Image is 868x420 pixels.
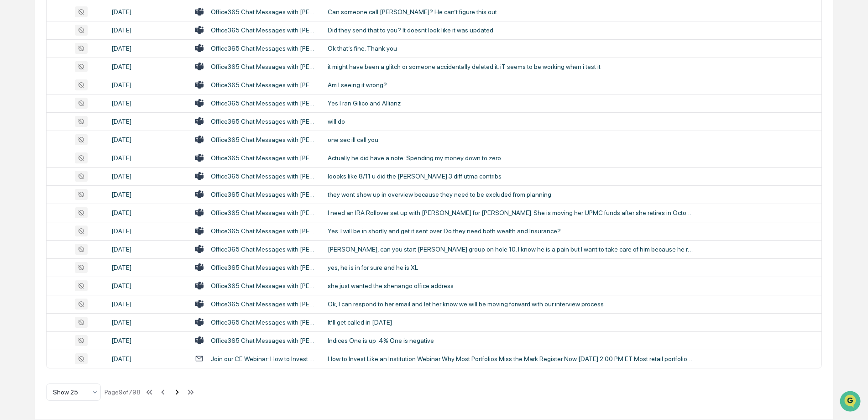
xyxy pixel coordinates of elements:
a: 🔎Data Lookup [5,129,61,145]
div: Office365 Chat Messages with [PERSON_NAME], [PERSON_NAME], CFA® on [DATE] [211,136,317,143]
div: [DATE] [111,63,184,70]
div: Office365 Chat Messages with [PERSON_NAME], CRPC™, AIF®, [PERSON_NAME], CRPC™, [PERSON_NAME], CPA... [211,227,317,235]
div: Can someone call [PERSON_NAME]? He can’t figure this out [328,8,693,16]
div: Office365 Chat Messages with [PERSON_NAME], CFA®, [PERSON_NAME], CRPC™, [PERSON_NAME], [PERSON_NA... [211,209,317,216]
div: [DATE] [111,282,184,289]
div: will do [328,118,693,125]
div: Office365 Chat Messages with [PERSON_NAME], CRPC™, [PERSON_NAME] on [DATE] [211,191,317,198]
div: she just wanted the shenango office address [328,282,693,289]
div: Office365 Chat Messages with [PERSON_NAME], CFA®, [PERSON_NAME] on [DATE] [211,319,317,326]
div: Office365 Chat Messages with [PERSON_NAME], CRPC™, [PERSON_NAME], [PERSON_NAME] on [DATE] [211,63,317,70]
div: Office365 Chat Messages with [PERSON_NAME], CRPC™, [PERSON_NAME], CFA® on [DATE] [211,337,317,344]
div: Start new chat [31,70,150,79]
div: [DATE] [111,209,184,216]
div: [DATE] [111,191,184,198]
div: Office365 Chat Messages with [PERSON_NAME], [PERSON_NAME] on [DATE] [211,282,317,289]
div: Join our CE Webinar: How to Invest Like an Institution [211,355,317,362]
div: 🗄️ [66,116,73,123]
div: Office365 Chat Messages with [PERSON_NAME], CFA®, [PERSON_NAME] on [DATE] [211,173,317,180]
span: Attestations [75,115,113,124]
div: We're available if you need us! [31,79,115,86]
div: Office365 Chat Messages with [PERSON_NAME], [PERSON_NAME], CRPC™ on [DATE] [211,45,317,52]
div: [DATE] [111,246,184,253]
div: [DATE] [111,81,184,89]
div: Yes I ran Gilico and Allianz [328,100,693,107]
input: Clear [24,42,151,51]
a: Powered byPylon [64,154,110,162]
p: How can we help? [9,19,166,34]
div: [DATE] [111,355,184,362]
img: 1746055101610-c473b297-6a78-478c-a979-82029cc54cd1 [9,70,26,86]
div: Am I seeing it wrong? [328,81,693,89]
div: Office365 Chat Messages with [PERSON_NAME], [PERSON_NAME], CPA on [DATE] [211,154,317,162]
div: [DATE] [111,154,184,162]
div: Office365 Chat Messages with [PERSON_NAME], CFA®, [PERSON_NAME], CRPC™, [PERSON_NAME], [PERSON_NA... [211,8,317,16]
div: Ok, I can respond to her email and let her know we will be moving forward with our interview process [328,300,693,308]
span: Data Lookup [18,132,58,142]
button: Start new chat [155,73,166,84]
div: [DATE] [111,227,184,235]
div: [DATE] [111,173,184,180]
div: [DATE] [111,300,184,308]
div: [PERSON_NAME], can you start [PERSON_NAME] group on hole 10. I know he is a pain but I want to ta... [328,246,693,253]
div: [DATE] [111,45,184,52]
div: one sec ill call you [328,136,693,143]
div: Office365 Chat Messages with [PERSON_NAME], [PERSON_NAME], CRPC™ on [DATE] [211,26,317,34]
div: [DATE] [111,100,184,107]
div: 🔎 [9,133,16,141]
div: 🖐️ [9,116,16,123]
div: [DATE] [111,8,184,16]
a: 🗄️Attestations [63,111,117,128]
div: How to Invest Like an Institution Webinar Why Most Portfolios Miss the Mark Register Now [DATE] 2... [328,355,693,362]
div: [DATE] [111,337,184,344]
div: I need an IRA Rollover set up with [PERSON_NAME] for [PERSON_NAME]. She is moving her UPMC funds ... [328,209,693,216]
div: it might have been a glitch or someone accidentally deleted it. iT seems to be working when i tes... [328,63,693,70]
div: [DATE] [111,319,184,326]
div: Did they send that to you? It doesnt look like it was updated [328,26,693,34]
div: [DATE] [111,118,184,125]
div: yes, he is in for sure and he is XL [328,264,693,271]
span: Pylon [91,155,110,162]
div: Ok that’s fine. Thank you [328,45,693,52]
span: Preclearance [18,115,59,124]
iframe: Open customer support [839,390,863,415]
div: Yes. I will be in shortly and get it sent over. Do they need both wealth and Insurance? [328,227,693,235]
div: [DATE] [111,264,184,271]
div: Office365 Chat Messages with [PERSON_NAME], CRPC™, AIF®, [PERSON_NAME] on [DATE] [211,100,317,107]
div: Office365 Chat Messages with [PERSON_NAME], [PERSON_NAME] on [DATE] [211,264,317,271]
div: Office365 Chat Messages with [PERSON_NAME], [PERSON_NAME], CRPC™, AIF® on [DATE] [211,300,317,308]
div: Office365 Chat Messages with [PERSON_NAME], CRPC™, [PERSON_NAME] on [DATE] [211,118,317,125]
div: Office365 Chat Messages with [PERSON_NAME], [PERSON_NAME] on [DATE] [211,246,317,253]
div: they wont show up in overview because they need to be excluded from planning [328,191,693,198]
div: [DATE] [111,136,184,143]
a: 🖐️Preclearance [5,111,63,128]
div: Page 9 of 798 [105,388,141,396]
div: Office365 Chat Messages with [PERSON_NAME], CRPC™, [PERSON_NAME], CRPC™, AIF® on [DATE] [211,81,317,89]
div: It’ll get called in [DATE] [328,319,693,326]
div: Indices One is up .4% One is negative [328,337,693,344]
div: Actually he did have a note: Spending my money down to zero [328,154,693,162]
div: [DATE] [111,26,184,34]
div: loooks like 8/11 u did the [PERSON_NAME] 3 diff utma contribs [328,173,693,180]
